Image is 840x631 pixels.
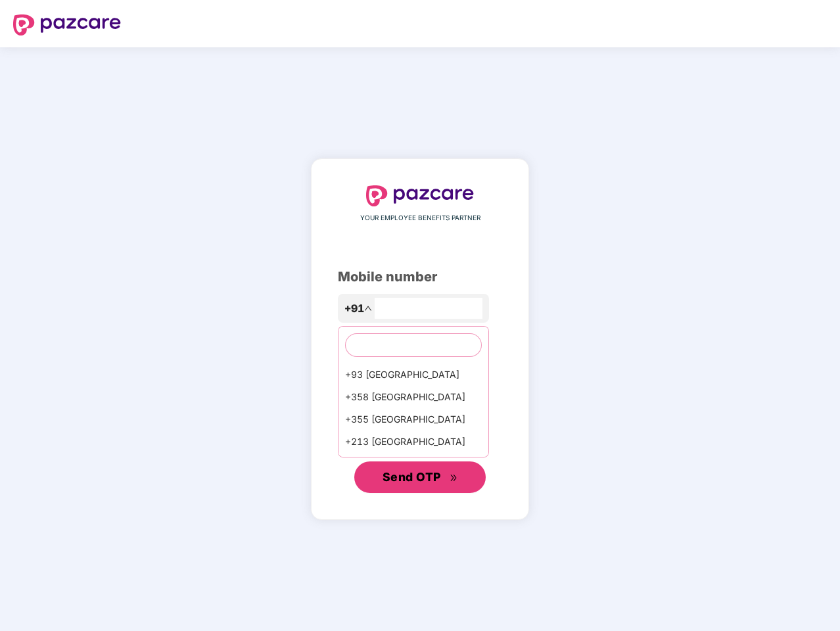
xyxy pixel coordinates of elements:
div: +93 [GEOGRAPHIC_DATA] [338,363,488,386]
img: logo [13,14,121,35]
span: Send OTP [383,470,441,484]
span: double-right [450,474,458,482]
button: Send OTPdouble-right [354,461,486,493]
img: logo [366,185,474,206]
span: up [364,304,372,312]
div: +355 [GEOGRAPHIC_DATA] [338,408,488,431]
span: YOUR EMPLOYEE BENEFITS PARTNER [360,213,480,223]
span: +91 [344,300,364,317]
div: +358 [GEOGRAPHIC_DATA] [338,386,488,408]
div: +1684 AmericanSamoa [338,453,488,475]
div: +213 [GEOGRAPHIC_DATA] [338,431,488,453]
div: Mobile number [338,267,502,287]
